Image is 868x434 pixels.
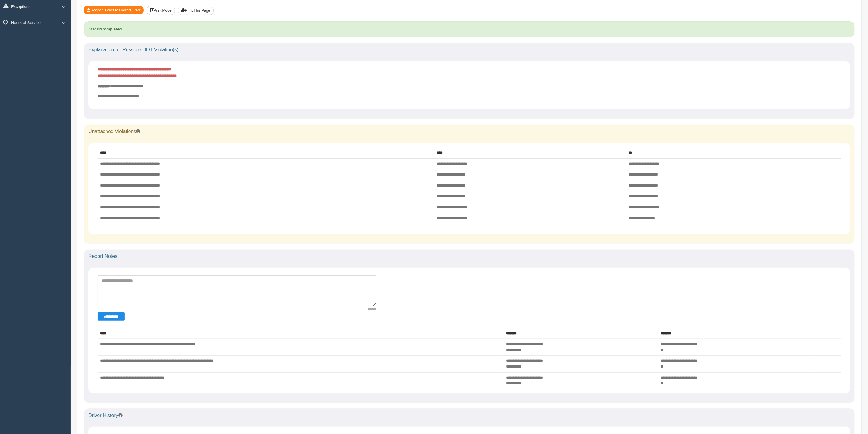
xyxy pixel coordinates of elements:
[84,125,855,138] div: Unattached Violations
[147,6,175,15] button: Print Mode
[101,27,122,31] strong: Completed
[178,6,214,15] button: Print This Page
[84,409,855,422] div: Driver History
[84,6,144,14] button: Reopen Ticket
[84,21,855,37] div: Status:
[98,312,125,321] button: Change Filter Options
[84,250,855,263] div: Report Notes
[84,43,855,57] div: Explanation for Possible DOT Violation(s)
